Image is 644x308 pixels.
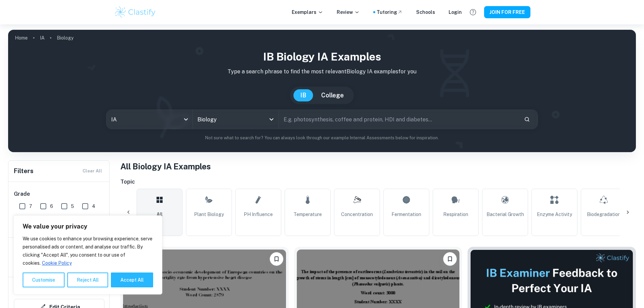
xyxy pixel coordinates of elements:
span: pH Influence [244,211,273,218]
button: Reject All [67,273,108,287]
button: Search [521,114,533,125]
h6: Filters [14,166,33,176]
button: Open [267,115,276,124]
span: 6 [50,203,53,210]
a: Login [449,8,462,16]
span: Plant Biology [194,211,224,218]
span: 5 [71,203,74,210]
span: Concentration [341,211,373,218]
div: We value your privacy [14,215,162,294]
button: Customise [23,273,65,287]
span: Biodegradation [587,211,621,218]
input: E.g. photosynthesis, coffee and protein, HDI and diabetes... [279,110,519,129]
button: Help and Feedback [467,6,479,18]
span: Bacterial Growth [486,211,524,218]
span: Enzyme Activity [537,211,572,218]
p: Biology [57,34,73,42]
h1: IB Biology IA examples [14,49,630,65]
button: Please log in to bookmark exemplars [270,252,283,266]
p: Not sure what to search for? You can always look through our example Internal Assessments below f... [14,135,630,141]
a: Cookie Policy [42,260,72,266]
a: Schools [416,8,435,16]
p: Review [337,8,360,16]
button: Accept All [111,273,153,287]
img: Clastify logo [114,5,157,19]
span: 4 [92,203,95,210]
span: 7 [29,203,32,210]
span: Respiration [443,211,468,218]
button: JOIN FOR FREE [484,6,530,18]
p: We use cookies to enhance your browsing experience, serve personalised ads or content, and analys... [23,235,153,267]
div: IA [106,110,192,129]
span: All [157,211,163,218]
a: IA [40,33,45,43]
span: Fermentation [391,211,421,218]
h1: All Biology IA Examples [120,160,636,172]
a: Home [15,33,28,43]
a: Tutoring [377,8,403,16]
p: We value your privacy [23,222,153,231]
span: Temperature [293,211,322,218]
button: College [314,89,351,101]
img: profile cover [8,30,636,152]
h6: Topic [120,178,636,186]
p: Exemplars [292,8,323,16]
p: Type a search phrase to find the most relevant Biology IA examples for you [14,68,630,76]
button: Please log in to bookmark exemplars [443,252,457,266]
h6: Grade [14,190,104,198]
button: IB [293,89,313,101]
